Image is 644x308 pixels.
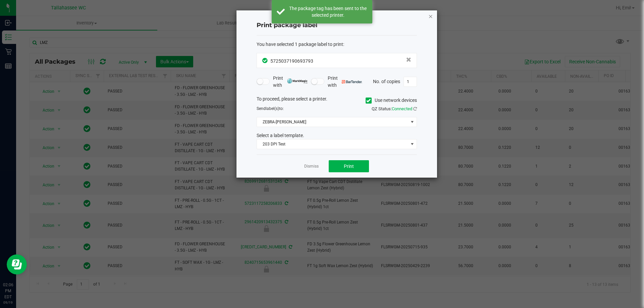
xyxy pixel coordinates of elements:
[392,106,412,111] span: Connected
[262,57,269,64] span: In Sync
[287,78,308,83] img: mark_magic_cybra.png
[252,132,422,139] div: Select a label template.
[304,164,319,169] a: Dismiss
[257,21,417,30] h4: Print package label
[342,80,362,83] img: bartender.png
[328,75,362,89] span: Print with
[344,164,354,169] span: Print
[266,106,279,111] span: label(s)
[257,41,417,48] div: :
[270,58,313,64] span: 5725037190693793
[273,75,308,89] span: Print with
[7,254,27,274] iframe: Resource center
[373,78,400,84] span: No. of copies
[257,117,408,127] span: ZEBRA-[PERSON_NAME]
[257,139,408,149] span: 203 DPI Test
[366,97,417,104] label: Use network devices
[329,160,369,172] button: Print
[288,5,367,18] div: The package tag has been sent to the selected printer.
[372,106,417,111] span: QZ Status:
[257,42,343,47] span: You have selected 1 package label to print
[257,106,284,111] span: Send to:
[252,96,422,106] div: To proceed, please select a printer.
